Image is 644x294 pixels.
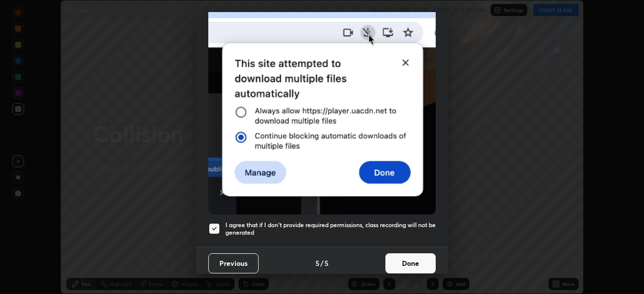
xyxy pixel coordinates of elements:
h4: 5 [325,258,329,268]
h4: / [320,258,324,268]
button: Done [385,253,436,273]
h4: 5 [315,258,319,268]
h5: I agree that if I don't provide required permissions, class recording will not be generated [225,221,436,237]
button: Previous [208,253,259,273]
